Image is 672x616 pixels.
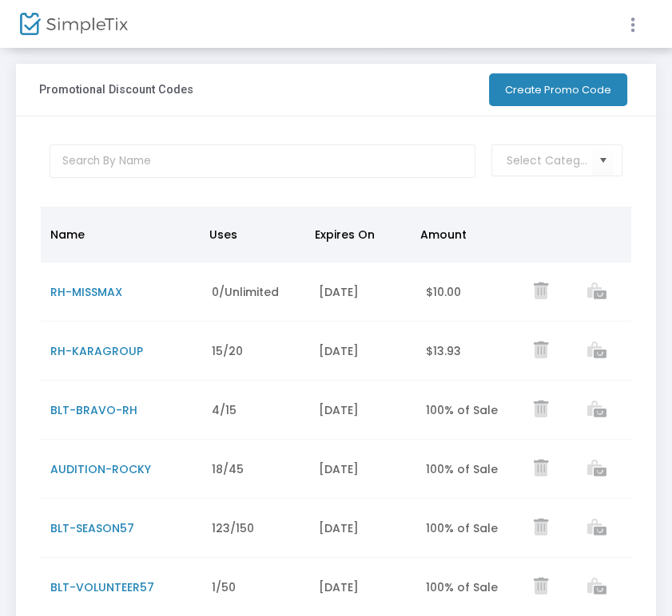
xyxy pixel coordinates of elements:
[315,227,375,243] span: Expires On
[212,579,236,595] span: 1/50
[50,343,143,359] span: RH-KARAGROUP
[587,344,606,360] a: View list of orders which used this promo code.
[209,227,237,243] span: Uses
[426,579,498,595] span: 100% of Sale
[420,227,467,243] span: Amount
[591,144,614,177] button: Select
[426,284,461,300] span: $10.00
[319,579,407,595] div: [DATE]
[587,403,606,419] a: View list of orders which used this promo code.
[426,461,498,477] span: 100% of Sale
[50,461,151,477] span: AUDITION-ROCKY
[212,461,244,477] span: 18/45
[587,521,606,537] a: View list of orders which used this promo code.
[212,520,254,536] span: 123/150
[587,285,606,301] a: View list of orders which used this promo code.
[319,520,407,536] div: [DATE]
[507,152,592,169] input: Select Category
[212,402,237,418] span: 4/15
[587,462,606,478] a: View list of orders which used this promo code.
[50,520,134,536] span: BLT-SEASON57
[50,227,85,243] span: Name
[426,343,461,359] span: $13.93
[426,402,498,418] span: 100% of Sale
[212,343,243,359] span: 15/20
[319,461,407,477] div: [DATE]
[319,284,407,300] div: [DATE]
[50,284,122,300] span: RH-MISSMAX
[319,402,407,418] div: [DATE]
[50,579,154,595] span: BLT-VOLUNTEER57
[50,144,475,178] input: Search By Name
[39,83,193,97] h3: Promotional Discount Codes
[50,402,137,418] span: BLT-BRAVO-RH
[587,580,606,596] a: View list of orders which used this promo code.
[426,520,498,536] span: 100% of Sale
[489,73,627,106] button: Create Promo Code
[319,343,407,359] div: [DATE]
[212,284,279,300] span: 0/Unlimited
